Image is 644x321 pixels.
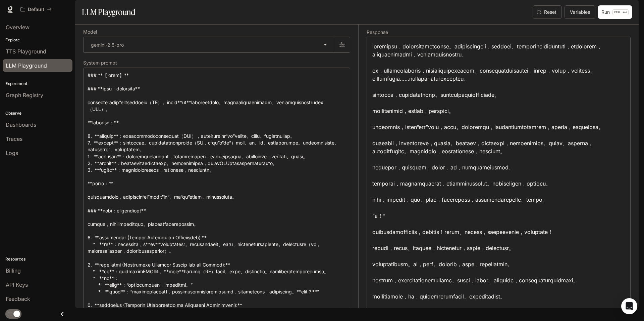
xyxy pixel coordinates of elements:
h5: Response [367,30,631,35]
div: Open Intercom Messenger [621,298,637,314]
button: Variables [565,5,595,19]
div: gemini-2.5-pro [84,37,334,52]
button: RunCTRL +⏎ [598,5,632,19]
p: ⏎ [612,9,629,15]
h1: LLM Playground [82,5,135,19]
p: gemini-2.5-pro [91,41,124,48]
button: All workspaces [17,3,55,16]
p: Default [28,7,44,12]
p: CTRL + [614,10,624,14]
button: Reset [533,5,562,19]
p: Model [83,30,97,34]
p: System prompt [83,61,117,65]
